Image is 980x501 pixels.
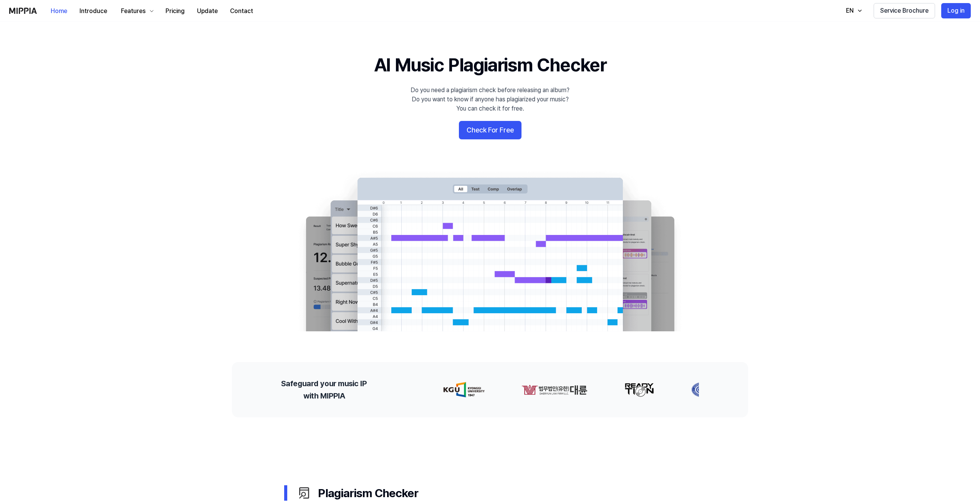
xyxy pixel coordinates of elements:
[941,3,971,18] button: Log in
[9,8,37,14] img: logo
[281,377,367,402] h2: Safeguard your music IP with MIPPIA
[45,3,73,19] button: Home
[844,6,855,15] div: EN
[290,170,690,331] img: main Image
[296,485,696,501] div: Plagiarism Checker
[191,3,224,19] button: Update
[45,0,73,21] a: Home
[525,382,542,397] img: partner-logo-4
[191,0,224,21] a: Update
[73,3,113,19] button: Introduce
[411,86,569,113] div: Do you need a plagiarism check before releasing an album? Do you want to know if anyone has plagi...
[397,382,427,397] img: partner-logo-2
[459,121,521,139] button: Check For Free
[374,52,606,78] h1: AI Music Plagiarism Checker
[644,382,722,397] img: partner-logo-6
[579,382,607,397] img: partner-logo-5
[113,3,159,19] button: Features
[119,7,147,16] div: Features
[224,3,259,19] button: Contact
[838,3,867,18] button: EN
[464,382,488,397] img: partner-logo-3
[874,3,935,18] button: Service Brochure
[159,3,191,19] button: Pricing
